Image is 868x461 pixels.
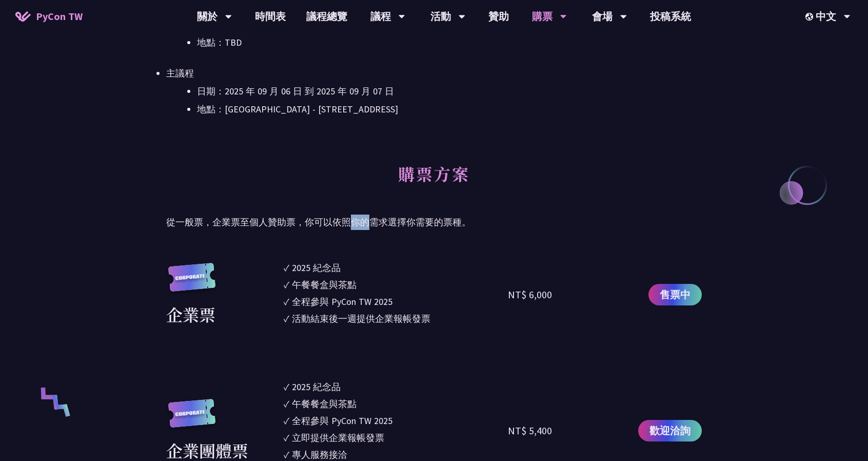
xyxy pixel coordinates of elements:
h2: 購票方案 [166,153,702,209]
span: PyCon TW [36,9,83,24]
li: ✓ [284,278,508,292]
img: Locale Icon [805,13,816,21]
li: 地點：[GEOGRAPHIC_DATA] - ​[STREET_ADDRESS] [197,102,702,117]
li: 主議程 [166,66,702,117]
li: ✓ [284,312,508,325]
a: 歡迎洽詢 [638,420,702,441]
li: ✓ [284,414,508,428]
span: 歡迎洽詢 [649,423,691,438]
p: 從一般票，企業票至個人贊助票，你可以依照你的需求選擇你需要的票種。 [166,215,702,230]
div: 2025 紀念品 [292,261,341,275]
li: ✓ [284,380,508,394]
img: Home icon of PyCon TW 2025 [15,11,31,22]
li: ✓ [284,431,508,445]
div: 午餐餐盒與茶點 [292,278,357,292]
div: NT$ 5,400 [508,423,552,438]
li: ✓ [284,397,508,411]
div: NT$ 6,000 [508,287,552,302]
a: 售票中 [648,284,702,305]
img: corporate.a587c14.svg [166,263,218,302]
li: 地點：TBD [197,35,702,50]
a: PyCon TW [5,4,93,29]
div: 全程參與 PyCon TW 2025 [292,414,392,428]
div: 企業票 [166,302,215,326]
li: 日期：2025 年 09 月 06 日 到 2025 年 09 月 07 日 [197,84,702,99]
div: 2025 紀念品 [292,380,341,394]
li: ✓ [284,261,508,275]
img: corporate.a587c14.svg [166,399,218,438]
li: ✓ [284,295,508,309]
div: 立即提供企業報帳發票 [292,431,384,445]
div: 活動結束後一週提供企業報帳發票 [292,312,430,325]
div: 全程參與 PyCon TW 2025 [292,295,392,309]
div: 午餐餐盒與茶點 [292,397,357,411]
span: 售票中 [660,287,691,302]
